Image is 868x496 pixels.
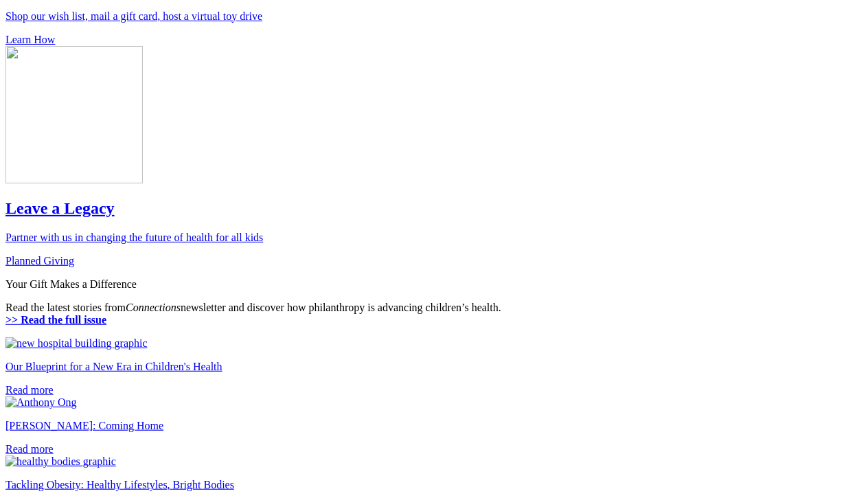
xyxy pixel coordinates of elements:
[5,455,116,468] img: healthy bodies graphic
[5,420,863,432] p: [PERSON_NAME]: Coming Home
[5,396,863,455] a: Anthony Ong [PERSON_NAME]: Coming Home Read more
[5,443,54,455] span: Read more
[5,361,863,373] p: Our Blueprint for a New Era in Children's Health
[5,384,54,396] span: Read more
[5,199,863,218] h2: Leave a Legacy
[5,46,863,268] a: Leave a Legacy Partner with us in changing the future of health for all kids Planned Giving
[5,255,74,267] span: Planned Giving
[5,278,863,291] p: Your Gift Makes a Difference
[5,396,77,409] img: Anthony Ong
[126,302,181,313] em: Connections
[5,479,863,491] p: Tackling Obesity: Healthy Lifestyles, Bright Bodies
[5,337,148,350] img: new hospital building graphic
[5,302,863,326] p: Read the latest stories from newsletter and discover how philanthropy is advancing children’s hea...
[5,10,863,23] p: Shop our wish list, mail a gift card, host a virtual toy drive
[5,232,863,244] p: Partner with us in changing the future of health for all kids
[5,337,863,396] a: new hospital building graphic Our Blueprint for a New Era in Children's Health Read more
[5,34,55,45] span: Learn How
[5,314,106,326] a: >> Read the full issue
